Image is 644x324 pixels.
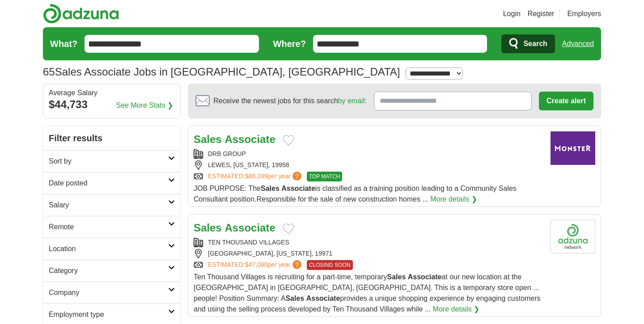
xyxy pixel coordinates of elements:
[49,287,168,298] h2: Company
[307,260,353,270] span: CLOSING SOON
[433,304,480,315] a: More details ❯
[194,238,543,247] div: TEN THOUSAND VILLAGES
[503,8,521,19] a: Login
[194,149,543,159] div: DRB GROUP
[338,97,365,105] a: by email
[43,150,180,172] a: Sort by
[43,4,119,24] img: Adzuna logo
[49,309,168,320] h2: Employment type
[194,133,275,145] a: Sales Associate
[283,223,294,234] button: Add to favorite jobs
[281,185,315,192] strong: Associate
[283,135,294,146] button: Add to favorite jobs
[116,100,174,111] a: See More Stats ❯
[43,194,180,216] a: Salary
[551,220,595,253] img: Company logo
[43,282,180,303] a: Company
[501,34,555,53] button: Search
[528,8,555,19] a: Register
[225,222,275,234] strong: Associate
[213,96,366,106] span: Receive the newest jobs for this search :
[194,249,543,258] div: [GEOGRAPHIC_DATA], [US_STATE], 19971
[49,265,168,276] h2: Category
[49,244,168,254] h2: Location
[245,261,268,268] span: $47,080
[273,37,306,50] label: Where?
[225,133,275,145] strong: Associate
[194,222,275,234] a: Sales Associate
[551,131,595,165] img: Company logo
[49,178,168,189] h2: Date posted
[43,172,180,194] a: Date posted
[194,273,541,313] span: Ten Thousand Villages is recruiting for a part-time, temporary at our new location at the [GEOGRA...
[49,89,175,97] div: Average Salary
[261,185,280,192] strong: Sales
[307,172,342,181] span: TOP MATCH
[306,295,340,302] strong: Associate
[285,295,304,302] strong: Sales
[387,273,406,281] strong: Sales
[43,260,180,282] a: Category
[430,194,477,205] a: More details ❯
[194,160,543,170] div: LEWES, [US_STATE], 19958
[49,222,168,232] h2: Remote
[523,35,547,53] span: Search
[43,66,400,78] h1: Sales Associate Jobs in [GEOGRAPHIC_DATA], [GEOGRAPHIC_DATA]
[49,200,168,210] h2: Salary
[208,172,303,181] a: ESTIMATED:$88,249per year?
[49,97,175,113] div: $44,733
[43,238,180,260] a: Location
[49,156,168,167] h2: Sort by
[43,216,180,238] a: Remote
[194,185,517,203] span: JOB PURPOSE: The is classified as a training position leading to a Community Sales Consultant pos...
[50,37,77,50] label: What?
[562,35,594,53] a: Advanced
[292,260,301,269] span: ?
[208,260,303,270] a: ESTIMATED:$47,080per year?
[43,64,55,80] span: 65
[194,222,222,234] strong: Sales
[43,126,180,150] h2: Filter results
[567,8,601,19] a: Employers
[539,92,593,110] button: Create alert
[194,133,222,145] strong: Sales
[245,173,268,180] span: $88,249
[408,273,442,281] strong: Associate
[292,172,301,181] span: ?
